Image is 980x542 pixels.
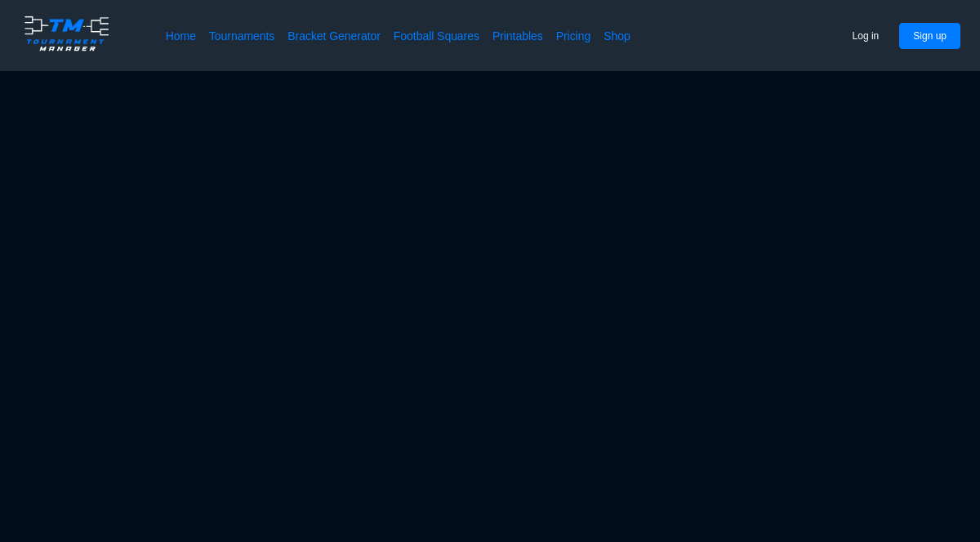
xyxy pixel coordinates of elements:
[899,23,960,49] button: Sign up
[209,28,274,44] a: Tournaments
[604,28,630,44] a: Shop
[839,23,893,49] button: Log in
[556,28,590,44] a: Pricing
[166,28,196,44] a: Home
[287,28,381,44] a: Bracket Generator
[394,28,479,44] a: Football Squares
[20,13,114,54] img: logo.ffa97a18e3bf2c7d.png
[492,28,543,44] a: Printables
